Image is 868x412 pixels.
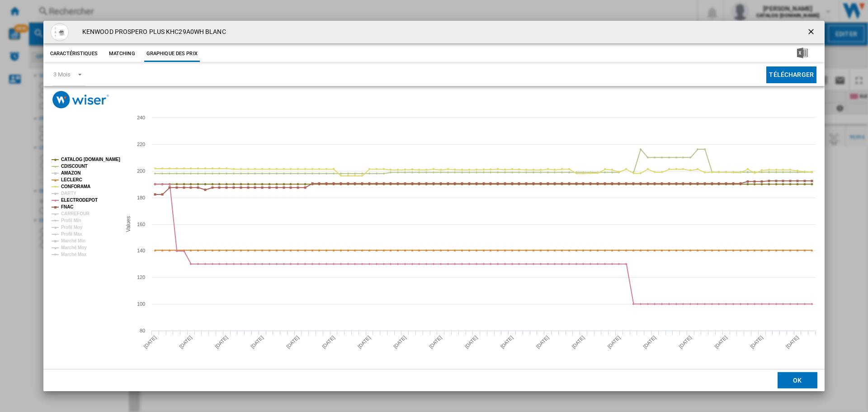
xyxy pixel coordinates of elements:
[642,335,657,350] tspan: [DATE]
[137,301,145,307] tspan: 100
[783,46,822,62] button: Télécharger au format Excel
[357,335,372,350] tspan: [DATE]
[61,218,81,223] tspan: Profil Min
[102,46,142,62] button: Matching
[144,46,200,62] button: Graphique des prix
[606,335,621,350] tspan: [DATE]
[61,238,85,243] tspan: Marché Min
[61,157,120,162] tspan: CATALOG [DOMAIN_NAME]
[61,170,80,175] tspan: AMAZON
[137,115,145,120] tspan: 240
[137,222,145,227] tspan: 160
[807,27,817,38] ng-md-icon: getI18NText('BUTTONS.CLOSE_DIALOG')
[53,71,70,78] div: 3 Mois
[713,335,728,350] tspan: [DATE]
[214,335,229,350] tspan: [DATE]
[61,225,83,230] tspan: Profil Moy
[500,335,514,350] tspan: [DATE]
[535,335,550,350] tspan: [DATE]
[61,177,82,182] tspan: LECLERC
[142,335,157,350] tspan: [DATE]
[803,23,821,41] button: getI18NText('BUTTONS.CLOSE_DIALOG')
[137,195,145,200] tspan: 180
[140,328,145,333] tspan: 80
[321,335,336,350] tspan: [DATE]
[51,23,69,41] img: 5011423206394_1
[61,164,88,169] tspan: CDISCOUNT
[392,335,407,350] tspan: [DATE]
[137,248,145,253] tspan: 140
[464,335,479,350] tspan: [DATE]
[125,216,132,232] tspan: Values
[61,232,82,237] tspan: Profil Max
[78,28,226,37] h4: KENWOOD PROSPERO PLUS KHC29A0WH BLANC
[61,191,76,196] tspan: DARTY
[48,46,100,62] button: Caractéristiques
[61,211,90,216] tspan: CARREFOUR
[428,335,443,350] tspan: [DATE]
[61,204,73,209] tspan: FNAC
[797,47,808,58] img: excel-24x24.png
[571,335,585,350] tspan: [DATE]
[137,142,145,147] tspan: 220
[766,66,816,83] button: Télécharger
[785,335,800,350] tspan: [DATE]
[778,372,817,388] button: OK
[43,21,825,392] md-dialog: Product popup
[749,335,764,350] tspan: [DATE]
[61,252,87,257] tspan: Marché Max
[137,275,145,280] tspan: 120
[61,198,98,203] tspan: ELECTRODEPOT
[61,245,87,250] tspan: Marché Moy
[678,335,693,350] tspan: [DATE]
[137,168,145,174] tspan: 200
[250,335,264,350] tspan: [DATE]
[61,184,90,189] tspan: CONFORAMA
[52,91,109,109] img: logo_wiser_300x94.png
[285,335,300,350] tspan: [DATE]
[178,335,193,350] tspan: [DATE]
